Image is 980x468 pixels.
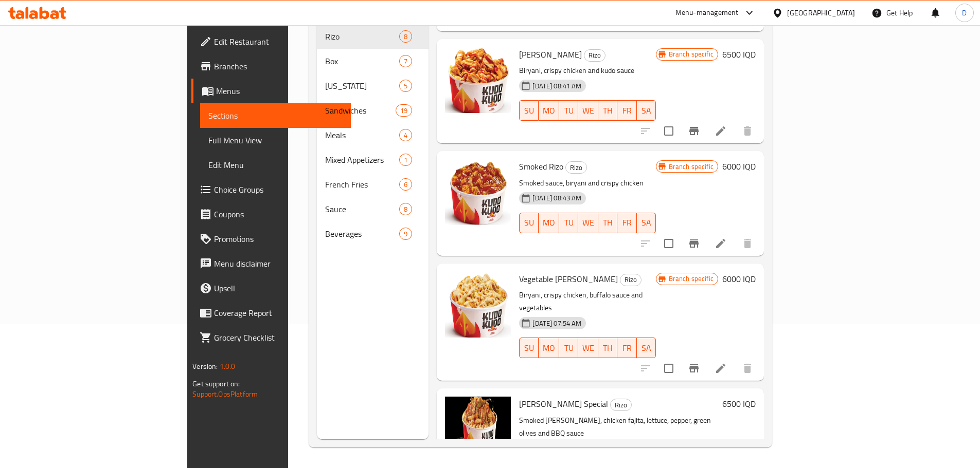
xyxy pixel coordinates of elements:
span: SA [641,341,652,355]
div: French Fries6 [317,172,429,197]
span: [DATE] 08:41 AM [528,81,585,91]
span: Rizo [584,49,605,61]
div: Rizo [620,274,642,286]
span: 5 [400,81,412,91]
span: SU [524,103,534,118]
span: [PERSON_NAME] [519,47,582,62]
p: Biryani, crispy chicken, buffalo sauce and vegetables [519,289,655,314]
a: Edit Menu [200,153,351,177]
span: Edit Menu [208,159,343,171]
h6: 6500 IQD [722,47,756,62]
p: Smoked [PERSON_NAME], chicken fajita, lettuce, pepper, green olives and BBQ sauce [519,414,718,440]
span: TU [563,103,574,118]
span: FR [621,215,632,230]
span: Select to update [658,120,680,142]
span: 19 [396,106,412,116]
button: delete [735,356,760,381]
div: [GEOGRAPHIC_DATA] [787,7,855,18]
div: Beverages [325,228,399,240]
span: Rizo [566,162,586,174]
div: items [399,80,412,92]
button: SU [519,100,539,121]
span: Version: [192,360,218,373]
img: Kudo Rizo [445,47,511,113]
p: Smoked sauce, biryani and crispy chicken [519,177,655,190]
span: SU [524,215,534,230]
span: Mixed Appetizers [325,154,399,166]
span: FR [621,103,632,118]
p: Biryani, crispy chicken and kudo sauce [519,64,655,77]
div: items [399,203,412,215]
div: Rizo [584,49,605,62]
span: Sandwiches [325,104,396,117]
span: 8 [400,32,412,42]
div: Sandwiches19 [317,98,429,123]
span: 6 [400,180,412,190]
span: [US_STATE] [325,80,399,92]
span: [DATE] 07:54 AM [528,319,585,328]
button: TU [559,338,578,358]
span: Edit Restaurant [214,35,343,48]
div: Rizo [610,399,632,411]
a: Coupons [191,202,351,227]
span: WE [582,103,594,118]
a: Choice Groups [191,177,351,202]
span: MO [543,341,555,355]
span: TU [563,341,574,355]
span: FR [621,341,632,355]
span: 4 [400,130,412,140]
span: Sections [208,109,343,122]
div: items [399,178,412,191]
button: SA [637,100,656,121]
span: Branches [214,60,343,72]
button: TU [559,213,578,233]
div: Sauce [325,203,399,215]
button: SU [519,338,539,358]
span: Branch specific [665,49,718,59]
span: [DATE] 08:43 AM [528,193,585,203]
span: 1 [400,155,412,165]
img: Smoked Rizo [445,159,511,225]
span: Box [325,55,399,67]
span: Choice Groups [214,183,343,196]
button: FR [617,100,636,121]
h6: 6000 IQD [722,272,756,286]
img: Vegetable Rizo [445,272,511,338]
button: MO [539,100,559,121]
span: TH [602,341,613,355]
span: Rizo [325,30,399,43]
span: Branch specific [665,274,718,284]
span: Get support on: [192,377,240,390]
span: Rizo [611,399,631,411]
button: TH [598,100,617,121]
span: Full Menu View [208,134,343,146]
button: FR [617,213,636,233]
span: Meals [325,129,399,141]
div: Box7 [317,49,429,73]
span: Menu disclaimer [214,257,343,270]
button: TH [598,213,617,233]
span: SU [524,341,534,355]
button: WE [578,100,598,121]
a: Menu disclaimer [191,251,351,276]
button: Branch-specific-item [682,119,706,143]
span: 9 [400,229,412,239]
button: TH [598,338,617,358]
button: WE [578,338,598,358]
div: Rizo8 [317,24,429,49]
span: Select to update [658,358,680,379]
button: TU [559,100,578,121]
button: delete [735,231,760,256]
div: items [399,228,412,240]
a: Full Menu View [200,128,351,153]
button: SU [519,213,539,233]
a: Promotions [191,227,351,251]
button: SA [637,213,656,233]
div: [US_STATE]5 [317,73,429,98]
span: SA [641,103,652,118]
span: Branch specific [665,162,718,172]
span: WE [582,341,594,355]
span: Menus [216,85,343,97]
